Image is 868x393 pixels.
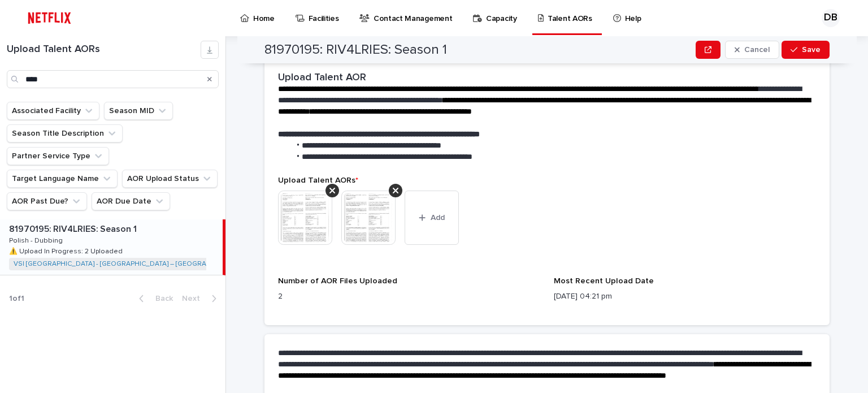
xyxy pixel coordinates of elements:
button: Add [405,191,459,245]
p: ⚠️ Upload In Progress: 2 Uploaded [9,245,125,256]
span: Back [149,295,173,303]
h2: 81970195: RIV4LRIES: Season 1 [264,42,447,58]
button: Back [130,293,177,304]
button: AOR Due Date [92,192,170,210]
button: AOR Past Due? [7,192,87,210]
button: Cancel [725,41,779,59]
span: Add [431,214,445,222]
button: Target Language Name [7,170,118,188]
p: Polish - Dubbing [9,235,65,245]
button: AOR Upload Status [122,170,218,188]
button: Partner Service Type [7,147,109,165]
p: [DATE] 04:21 pm [554,291,816,303]
div: DB [822,9,840,27]
input: Search [7,70,219,88]
button: Next [177,293,225,304]
img: ifQbXi3ZQGMSEF7WDB7W [23,7,76,29]
h1: Upload Talent AORs [7,44,201,56]
span: Number of AOR Files Uploaded [278,277,397,285]
span: Upload Talent AORs [278,176,358,184]
button: Associated Facility [7,102,99,120]
button: Season MID [104,102,173,120]
a: VSI [GEOGRAPHIC_DATA] - [GEOGRAPHIC_DATA] – [GEOGRAPHIC_DATA] [14,260,244,268]
p: 81970195: RIV4LRIES: Season 1 [9,222,139,235]
span: Cancel [744,46,770,54]
button: Season Title Description [7,124,123,142]
span: Save [802,46,821,54]
button: Save [782,41,830,59]
h2: Upload Talent AOR [278,72,366,84]
p: 2 [278,291,540,303]
span: Next [182,295,207,303]
span: Most Recent Upload Date [554,277,654,285]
